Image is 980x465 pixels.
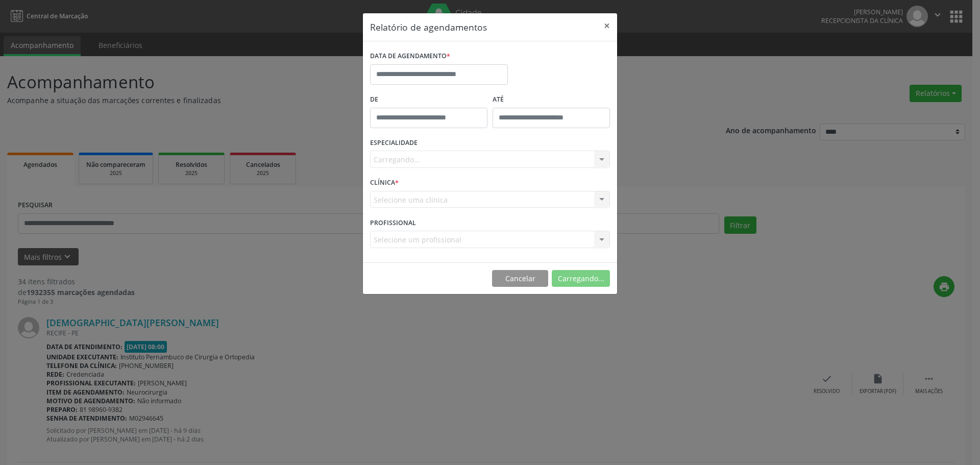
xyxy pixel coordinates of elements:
[370,175,399,191] label: CLÍNICA
[493,92,610,108] label: ATÉ
[597,13,617,38] button: Close
[370,215,416,231] label: PROFISSIONAL
[492,270,548,287] button: Cancelar
[552,270,610,287] button: Carregando...
[370,135,418,151] label: ESPECIALIDADE
[370,92,487,108] label: De
[370,48,450,64] label: DATA DE AGENDAMENTO
[370,20,487,34] h5: Relatório de agendamentos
